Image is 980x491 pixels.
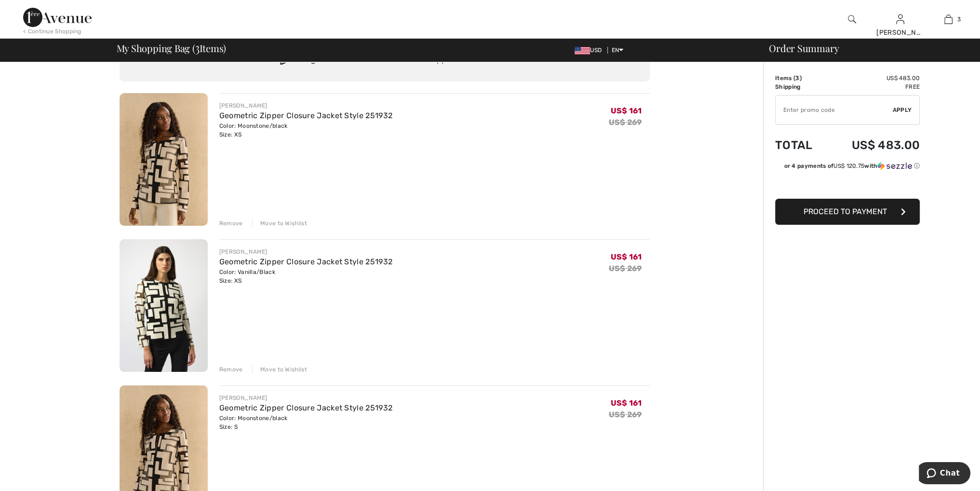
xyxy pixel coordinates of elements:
div: [PERSON_NAME] [219,247,392,256]
span: US$ 161 [610,106,642,115]
a: Geometric Zipper Closure Jacket Style 251932 [219,111,392,120]
div: Remove [219,365,243,374]
span: USD [575,47,605,54]
span: EN [612,47,624,54]
td: Shipping [775,82,826,91]
td: US$ 483.00 [826,129,920,162]
span: 3 [795,75,799,82]
span: Apply [893,106,912,114]
div: Color: Moonstone/black Size: XS [219,122,392,139]
a: 3 [925,14,972,25]
div: [PERSON_NAME] [219,101,392,110]
span: 3 [195,41,200,54]
span: US$ 161 [610,398,642,408]
td: US$ 483.00 [826,74,920,82]
a: Geometric Zipper Closure Jacket Style 251932 [219,257,392,266]
img: My Bag [944,14,953,25]
div: Move to Wishlist [252,219,307,228]
s: US$ 269 [608,410,642,419]
span: Proceed to Payment [804,207,887,216]
button: Proceed to Payment [775,199,920,225]
iframe: Opens a widget where you can chat to one of our agents [919,462,970,486]
div: [PERSON_NAME] [219,394,392,402]
img: US Dollar [575,47,590,55]
span: US$ 161 [610,252,642,261]
div: [PERSON_NAME] [876,27,924,38]
td: Items ( ) [775,74,826,82]
iframe: PayPal-paypal [775,174,920,195]
img: My Info [896,14,904,25]
span: My Shopping Bag ( Items) [117,43,227,53]
a: Sign In [896,14,904,24]
img: Sezzle [877,162,912,170]
div: or 4 payments of with [784,162,920,170]
div: Remove [219,219,243,228]
img: Geometric Zipper Closure Jacket Style 251932 [120,93,208,226]
a: Geometric Zipper Closure Jacket Style 251932 [219,403,392,412]
img: search the website [848,14,856,25]
div: Color: Vanilla/Black Size: XS [219,268,392,285]
span: US$ 120.75 [833,163,864,169]
img: 1ère Avenue [23,8,92,27]
div: Color: Moonstone/black Size: S [219,414,392,431]
span: 3 [957,15,961,24]
div: Move to Wishlist [252,365,307,374]
td: Total [775,129,826,162]
s: US$ 269 [608,118,642,127]
s: US$ 269 [608,264,642,273]
div: < Continue Shopping [23,27,81,36]
td: Free [826,82,920,91]
input: Promo code [776,95,893,124]
div: Order Summary [757,43,974,53]
img: Geometric Zipper Closure Jacket Style 251932 [120,239,208,372]
div: or 4 payments ofUS$ 120.75withSezzle Click to learn more about Sezzle [775,162,920,174]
